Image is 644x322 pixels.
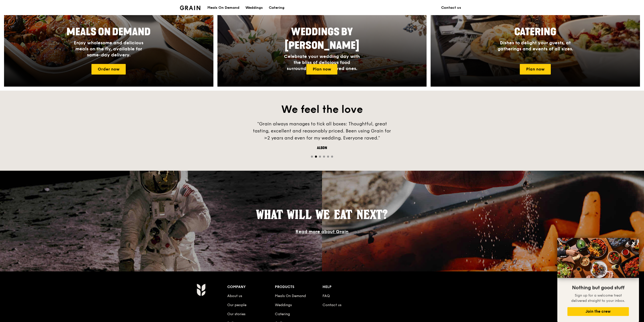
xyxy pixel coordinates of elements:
a: Catering [275,312,290,316]
a: Catering [266,0,287,15]
span: Celebrate your wedding day with the bliss of delicious food surrounded by your loved ones. [284,54,360,71]
span: Sign up for a welcome treat delivered straight to your inbox. [571,293,625,303]
div: Meals On Demand [207,0,239,15]
a: Plan now [306,64,337,75]
span: Go to slide 1 [311,156,313,158]
a: Read more about Grain [296,229,348,234]
span: Go to slide 3 [319,156,321,158]
div: Catering [269,0,284,15]
span: Go to slide 4 [323,156,325,158]
a: Weddings [275,303,292,307]
button: Join the crew [567,307,629,316]
span: Dishes to delight your guests, at gatherings and events of all sizes. [498,40,573,52]
button: Close [630,239,638,247]
img: Grain [197,283,205,296]
a: Plan now [520,64,551,75]
div: Help [323,283,370,291]
div: Company [227,283,275,291]
a: Order now [91,64,126,75]
a: FAQ [323,294,330,298]
span: Go to slide 2 [315,156,317,158]
div: Alson [246,146,398,151]
a: Our stories [227,312,245,316]
span: Weddings by [PERSON_NAME] [285,26,359,52]
div: Weddings [245,0,263,15]
a: Contact us [323,303,341,307]
img: Grain [180,6,200,10]
span: Go to slide 6 [331,156,333,158]
span: What will we eat next? [256,207,388,222]
span: Enjoy wholesome and delicious meals on the fly, available for same-day delivery. [74,40,143,58]
span: Go to slide 5 [327,156,329,158]
a: Meals On Demand [275,294,306,298]
span: Catering [514,26,556,38]
div: Products [275,283,323,291]
span: Nothing but good stuff [572,285,624,291]
a: About us [227,294,242,298]
div: "Grain always manages to tick all boxes: Thoughtful, great tasting, excellent and reasonably pric... [246,120,398,141]
a: Contact us [438,0,464,15]
a: Weddings [242,0,266,15]
img: DSC07876-Edit02-Large.jpeg [557,238,639,278]
a: Our people [227,303,246,307]
span: Meals On Demand [67,26,151,38]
